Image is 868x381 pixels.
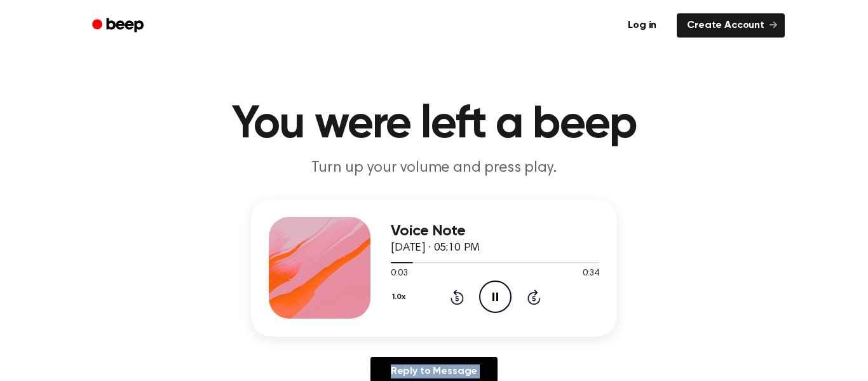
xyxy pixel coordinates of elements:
[190,158,678,179] p: Turn up your volume and press play.
[391,223,599,240] h3: Voice Note
[391,286,410,308] button: 1.0x
[391,267,407,281] span: 0:03
[109,102,759,148] h1: You were left a beep
[391,242,480,254] span: [DATE] · 05:10 PM
[677,13,785,38] a: Create Account
[83,13,155,38] a: Beep
[615,11,669,40] a: Log in
[583,267,599,281] span: 0:34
